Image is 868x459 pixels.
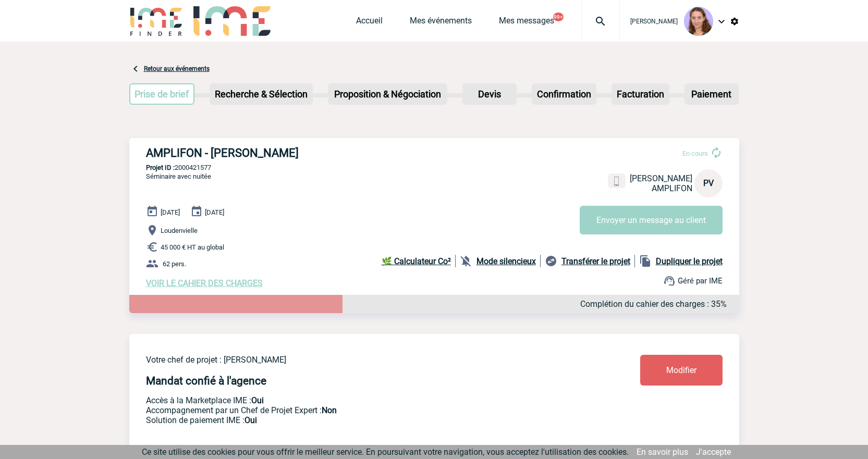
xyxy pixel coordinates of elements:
[142,447,629,457] span: Ce site utilise des cookies pour vous offrir le meilleur service. En poursuivant votre navigation...
[652,183,692,193] span: AMPLIFON
[146,172,211,180] span: Séminaire avec nuitée
[613,84,668,104] p: Facturation
[533,84,595,104] p: Confirmation
[161,243,224,251] span: 45 000 € HT au global
[146,278,263,288] a: VOIR LE CAHIER DES CHARGES
[244,415,257,425] b: Oui
[703,178,714,188] span: PV
[678,276,723,286] span: Géré par IME
[146,146,459,159] h3: AMPLIFON - [PERSON_NAME]
[146,395,579,405] p: Accès à la Marketplace IME :
[144,65,210,72] a: Retour aux événements
[410,16,472,30] a: Mes événements
[146,405,579,415] p: Prestation payante
[146,415,579,425] p: Conformité aux process achat client, Prise en charge de la facturation, Mutualisation de plusieur...
[476,256,536,266] b: Mode silencieux
[663,275,676,287] img: support.png
[637,447,688,457] a: En savoir plus
[146,375,266,387] h4: Mandat confié à l'agence
[161,208,180,216] span: [DATE]
[499,16,554,30] a: Mes messages
[666,365,696,375] span: Modifier
[129,164,739,171] p: 2000421577
[682,150,708,157] span: En cours
[211,84,312,104] p: Recherche & Sélection
[329,84,446,104] p: Proposition & Négociation
[463,84,516,104] p: Devis
[630,173,692,183] span: [PERSON_NAME]
[382,256,451,266] b: 🌿 Calculateur Co²
[561,256,630,266] b: Transférer le projet
[322,405,337,415] b: Non
[129,6,184,36] img: IME-Finder
[382,255,456,267] a: 🌿 Calculateur Co²
[205,208,224,216] span: [DATE]
[612,177,621,186] img: portable.png
[251,395,264,405] b: Oui
[161,227,198,234] span: Loudenvielle
[163,260,186,268] span: 62 pers.
[130,84,194,104] p: Prise de brief
[639,255,652,267] img: file_copy-black-24dp.png
[553,13,564,21] button: 99+
[656,256,723,266] b: Dupliquer le projet
[580,206,723,234] button: Envoyer un message au client
[356,16,383,30] a: Accueil
[684,7,713,36] img: 101030-1.png
[696,447,731,457] a: J'accepte
[146,355,579,365] p: Votre chef de projet : [PERSON_NAME]
[686,84,738,104] p: Paiement
[146,164,175,171] b: Projet ID :
[630,18,678,25] span: [PERSON_NAME]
